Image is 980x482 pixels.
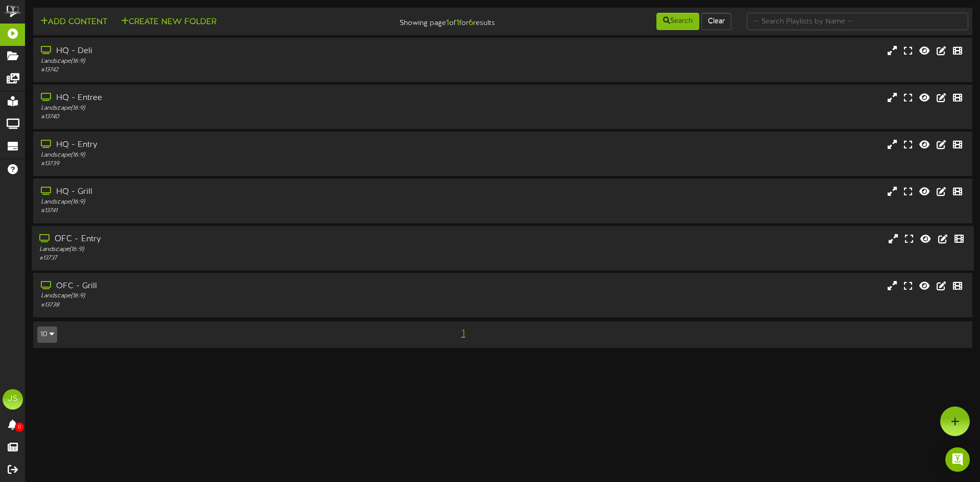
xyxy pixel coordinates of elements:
strong: 1 [446,18,449,28]
div: JS [3,389,23,410]
div: # 13740 [41,113,417,121]
div: Landscape ( 16:9 ) [41,104,417,113]
span: 1 [459,328,468,339]
div: Landscape ( 16:9 ) [41,57,417,66]
div: HQ - Deli [41,45,417,57]
span: 0 [15,422,24,432]
div: HQ - Entree [41,92,417,104]
input: -- Search Playlists by Name -- [747,13,968,30]
div: # 13741 [41,207,417,215]
button: Create New Folder [118,16,219,29]
strong: 1 [456,18,459,28]
div: # 13739 [41,160,417,168]
div: Landscape ( 16:9 ) [41,198,417,207]
div: HQ - Grill [41,186,417,198]
div: Landscape ( 16:9 ) [41,151,417,160]
div: # 13737 [39,254,416,263]
div: Landscape ( 16:9 ) [41,292,417,300]
strong: 6 [469,18,473,28]
button: Add Content [37,16,110,29]
div: Open Intercom Messenger [945,447,970,472]
button: 10 [37,326,57,343]
div: Showing page of for results [345,12,503,29]
div: # 13742 [41,66,417,74]
div: # 13738 [41,301,417,310]
div: Landscape ( 16:9 ) [39,245,416,253]
div: OFC - Grill [41,281,417,292]
button: Clear [701,13,731,30]
div: HQ - Entry [41,139,417,151]
button: Search [656,13,699,30]
div: OFC - Entry [39,233,416,245]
